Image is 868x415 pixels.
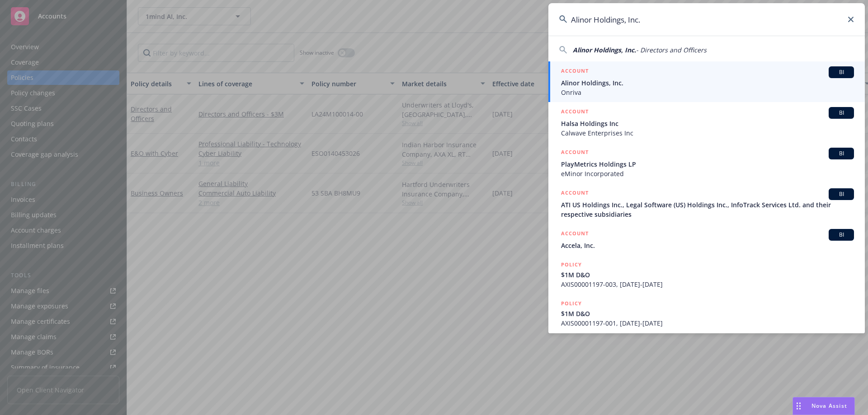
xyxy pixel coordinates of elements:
[548,183,865,224] a: ACCOUNTBIATI US Holdings Inc., Legal Software (US) Holdings Inc., InfoTrack Services Ltd. and the...
[573,46,636,54] span: Alinor Holdings, Inc.
[793,397,855,415] button: Nova Assist
[561,78,854,88] span: Alinor Holdings, Inc.
[548,143,865,183] a: ACCOUNTBIPlayMetrics Holdings LPeMinor Incorporated
[832,68,850,76] span: BI
[832,109,850,117] span: BI
[561,128,854,138] span: Calwave Enterprises Inc
[561,260,582,269] h5: POLICY
[548,294,865,333] a: POLICY$1M D&OAXIS00001197-001, [DATE]-[DATE]
[548,61,865,102] a: ACCOUNTBIAlinor Holdings, Inc.Onriva
[832,149,850,158] span: BI
[561,270,854,280] span: $1M D&O
[548,224,865,255] a: ACCOUNTBIAccela, Inc.
[548,102,865,143] a: ACCOUNTBIHalsa Holdings IncCalwave Enterprises Inc
[832,190,850,198] span: BI
[636,46,707,54] span: - Directors and Officers
[561,280,854,289] span: AXIS00001197-003, [DATE]-[DATE]
[561,169,854,178] span: eMinor Incorporated
[561,299,582,308] h5: POLICY
[793,397,804,415] div: Drag to move
[561,66,589,77] h5: ACCOUNT
[561,107,589,118] h5: ACCOUNT
[561,318,854,328] span: AXIS00001197-001, [DATE]-[DATE]
[561,229,589,240] h5: ACCOUNT
[561,88,854,97] span: Onriva
[561,241,854,250] span: Accela, Inc.
[811,402,847,410] span: Nova Assist
[561,200,854,219] span: ATI US Holdings Inc., Legal Software (US) Holdings Inc., InfoTrack Services Ltd. and their respec...
[561,188,589,199] h5: ACCOUNT
[548,255,865,294] a: POLICY$1M D&OAXIS00001197-003, [DATE]-[DATE]
[561,159,854,169] span: PlayMetrics Holdings LP
[561,309,854,318] span: $1M D&O
[561,119,854,128] span: Halsa Holdings Inc
[561,148,589,159] h5: ACCOUNT
[548,3,865,36] input: Search...
[832,231,850,239] span: BI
